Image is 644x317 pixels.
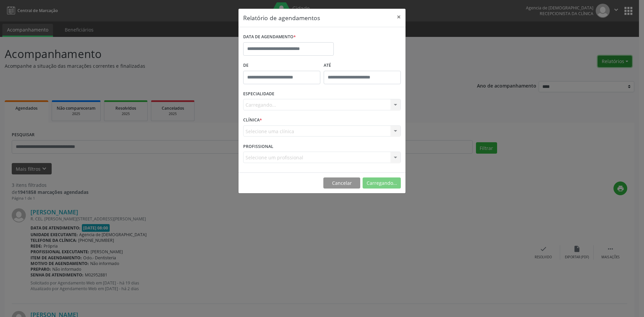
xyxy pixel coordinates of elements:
label: DATA DE AGENDAMENTO [243,32,296,42]
button: Carregando... [363,177,401,189]
label: PROFISSIONAL [243,141,273,152]
h5: Relatório de agendamentos [243,13,320,22]
label: CLÍNICA [243,115,262,125]
button: Cancelar [323,177,360,189]
label: ATÉ [324,60,401,71]
label: ESPECIALIDADE [243,89,274,99]
label: De [243,60,320,71]
button: Close [392,9,406,25]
